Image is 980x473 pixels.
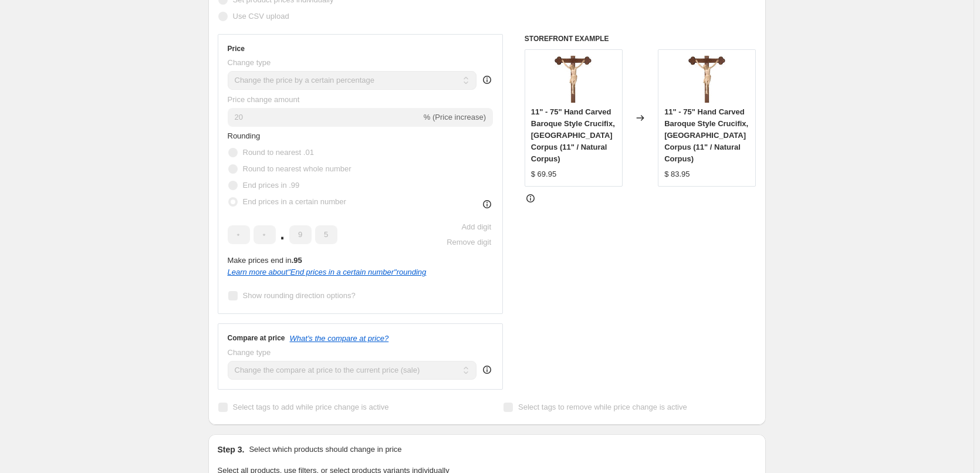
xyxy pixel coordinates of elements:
[228,44,245,53] h3: Price
[228,268,427,276] i: Learn more about " End prices in a certain number " rounding
[243,148,314,157] span: Round to nearest .01
[228,58,271,67] span: Change type
[279,225,286,244] span: .
[228,225,250,244] input: ﹡
[228,108,421,127] input: -15
[228,333,285,343] h3: Compare at price
[228,256,302,265] span: Make prices end in
[243,197,346,206] span: End prices in a certain number
[664,107,748,163] span: 11" - 75" Hand Carved Baroque Style Crucifix, [GEOGRAPHIC_DATA] Corpus (11" / Natural Corpus)
[292,256,302,265] b: .95
[481,364,493,376] div: help
[243,181,300,190] span: End prices in .99
[233,12,289,21] span: Use CSV upload
[424,113,486,121] span: % (Price increase)
[228,131,261,140] span: Rounding
[531,168,556,180] div: $ 69.95
[481,74,493,86] div: help
[254,225,276,244] input: ﹡
[228,348,271,357] span: Change type
[233,403,389,411] span: Select tags to add while price change is active
[289,225,312,244] input: ﹡
[228,268,427,276] a: Learn more about"End prices in a certain number"rounding
[531,107,615,163] span: 11" - 75" Hand Carved Baroque Style Crucifix, [GEOGRAPHIC_DATA] Corpus (11" / Natural Corpus)
[550,56,597,103] img: sienna.natural.baroque_80x.jpg
[243,164,352,173] span: Round to nearest whole number
[525,34,756,43] h6: STOREFRONT EXAMPLE
[218,444,245,455] h2: Step 3.
[684,56,731,103] img: sienna.natural.baroque_80x.jpg
[249,444,401,455] p: Select which products should change in price
[243,291,356,300] span: Show rounding direction options?
[228,95,300,104] span: Price change amount
[518,403,687,411] span: Select tags to remove while price change is active
[315,225,337,244] input: ﹡
[290,334,389,343] button: What's the compare at price?
[664,168,690,180] div: $ 83.95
